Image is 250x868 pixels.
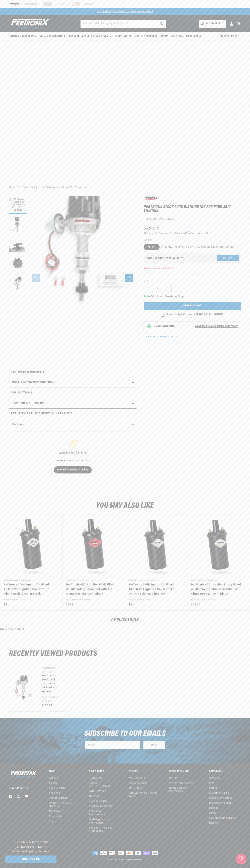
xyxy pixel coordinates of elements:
[81,20,166,28] input: Search Part #, Category or Keyword
[11,401,44,406] h2: Shipping & Delivery
[4,583,55,596] a: PerTronix 40011 Ignitor Oil Filled 40,000 Volt Ignition Coil with 1.5 Ohms Resistance in Black
[71,10,179,14] div: Announcement
[9,650,241,657] h2: RECENTLY VIEWED PRODUCTS
[146,257,184,260] div: Does This part fit My vehicle?
[161,244,239,250] label: Ignitor III (Multi Spark & Adjustable Digital Rev Limiter)
[206,22,224,25] span: Add my vehicle
[11,370,44,374] h2: Features & Benefits
[129,776,145,780] a: Your account
[154,325,175,328] strong: EMISSIONS CODE
[5,850,56,854] p: Contact us to place your order.
[19,186,86,189] a: PerTronix Stock Look Distributor for Ford 351C Engines
[89,799,108,804] a: Viewing Orders
[184,231,190,234] span: Affirm
[144,244,160,250] label: Ignitor
[195,325,238,328] strong: What does this emissions code mean?
[161,34,183,38] span: Spark Plug Wires
[144,280,241,283] label: QTY
[49,801,78,809] a: [PERSON_NAME]'s Headers
[209,816,236,821] a: Emissions compliance
[11,430,135,486] div: customer reviews
[158,20,166,28] button: search button
[66,583,118,596] a: PerTronix 45011 Ignitor II Oil Filled 45,000 Volt Ignition Coil with 0.6 Ohms Resistance in Black
[38,32,67,40] summary: Coils & Distributors
[9,215,27,233] button: Load image 2 in gallery view
[11,422,24,427] h2: Reviews
[196,313,223,316] a: [PHONE_NUMBER]
[89,817,118,825] a: Updating Account Information
[11,380,55,385] h2: Installation instructions
[89,794,100,799] a: Ordering
[9,618,241,622] h2: Applications
[49,776,58,780] a: Ignition
[209,780,214,785] a: Blog
[209,811,216,816] a: Media
[162,218,174,221] strong: D134620
[125,274,133,282] button: Slide right
[108,859,124,861] small: © 2025 .
[9,274,27,292] button: Load image 5 in gallery view
[49,814,63,819] a: Compu-Fire
[84,730,166,737] h3: Subscribe to our emails
[9,196,137,360] media-gallery: Gallery Viewer
[9,787,37,790] p: Stay Connected
[115,859,123,861] a: PerTronix
[9,388,137,398] a: Applications
[169,786,201,794] a: Do not sell my information
[49,796,67,801] a: Patriot Exhaust
[144,232,211,235] p: Starting at /mo or 0% APR with .
[49,786,65,791] a: Tools & Parts
[39,34,66,38] span: Coils & Distributors
[97,10,153,13] a: SHOP BEST SELLING IGNITION & EXHAUST
[144,205,241,213] h1: PerTronix Stock Look Distributor for Ford 351C Engines
[184,32,203,40] summary: Motorcycle
[9,196,27,214] button: Load image 1 in gallery view
[135,34,157,38] span: Battery Products
[17,459,129,462] div: Let us know what you think
[9,419,137,430] summary: Reviews
[11,411,72,416] h2: Returns, Replacements & Warranty
[17,451,129,455] div: We’re looking for stars!
[49,819,56,824] a: Spyke
[9,770,38,778] img: Pertronix
[129,786,142,791] a: My orders
[179,8,186,15] button: Translation missing: en.sections.announcements.next_announcement
[186,34,201,38] span: Motorcycle
[9,409,137,419] summary: Returns, Replacements & Warranty
[9,235,27,253] button: Load image 3 in gallery view
[9,32,38,40] summary: Ignition Conversions
[209,776,220,780] a: About Us
[144,238,153,242] legend: Ignition
[67,32,113,40] summary: Headers, Exhausts & Components
[144,335,177,338] p: C.A.R.B. EO Number: D-57-23
[9,18,50,30] img: Pertronix
[9,34,36,38] span: Ignition Conversions
[49,791,60,796] a: PerTronix
[113,32,133,40] summary: Engine Swaps
[85,741,140,749] input: Email
[9,367,137,377] summary: Features & Benefits
[124,859,142,861] small: All rights reserved.
[54,466,92,473] button: Be the first to write a review!
[209,796,232,801] a: Catalog Downloads
[144,295,241,299] p: In-Stock and Ready to Ship
[209,791,229,796] a: Customer Builds
[89,789,106,794] a: FAQ Pertronix
[9,398,137,409] summary: Shipping & Delivery
[209,801,232,806] a: Distributor Lookup
[115,34,131,38] span: Engine Swaps
[144,217,241,222] div: Part Number:
[69,34,111,38] span: Headers, Exhausts & Components
[209,806,219,811] a: Sitemap
[133,32,159,40] summary: Battery Products
[209,821,218,826] a: Careers
[144,302,241,310] button: Add to cart
[129,780,148,785] a: Account details
[9,255,27,273] button: Load image 4 in gallery view
[11,391,32,395] span: Applications
[169,776,180,780] a: Warranty
[89,804,113,809] a: Shipping & Delivery
[32,274,40,282] button: Slide left
[209,786,217,791] a: Events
